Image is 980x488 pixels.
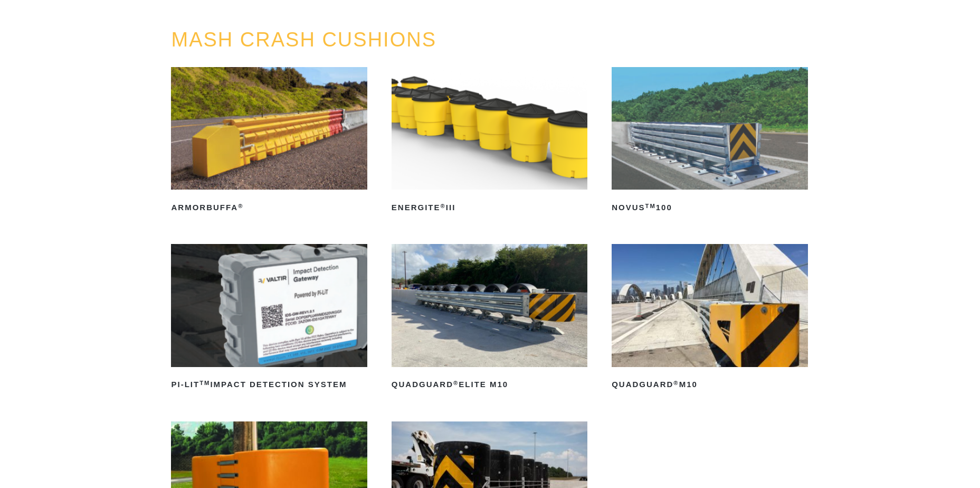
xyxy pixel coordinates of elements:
[392,377,587,393] h2: QuadGuard Elite M10
[171,244,367,393] a: PI-LITTMImpact Detection System
[392,199,587,216] h2: ENERGITE III
[453,380,459,386] sup: ®
[171,199,367,216] h2: ArmorBuffa
[612,244,807,393] a: QuadGuard®M10
[673,380,679,386] sup: ®
[392,244,587,393] a: QuadGuard®Elite M10
[612,199,807,216] h2: NOVUS 100
[645,203,656,209] sup: TM
[199,380,210,386] sup: TM
[392,67,587,216] a: ENERGITE®III
[238,203,243,209] sup: ®
[441,203,446,209] sup: ®
[171,67,367,216] a: ArmorBuffa®
[612,67,807,216] a: NOVUSTM100
[171,29,436,51] a: MASH CRASH CUSHIONS
[171,377,367,393] h2: PI-LIT Impact Detection System
[612,377,807,393] h2: QuadGuard M10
